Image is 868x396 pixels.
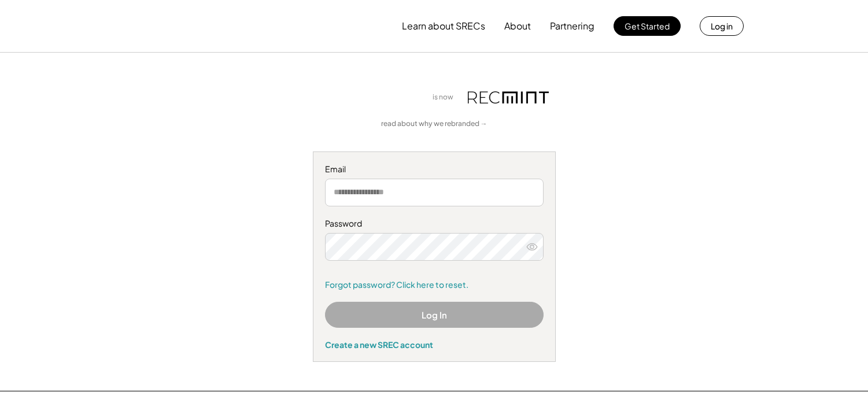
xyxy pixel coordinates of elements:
[614,16,681,36] button: Get Started
[430,92,462,102] div: is now
[381,119,487,129] a: read about why we rebranded →
[550,14,594,38] button: Partnering
[325,218,544,230] div: Password
[402,14,485,38] button: Learn about SRECs
[504,14,531,38] button: About
[325,279,544,291] a: Forgot password? Click here to reset.
[320,82,424,113] img: yH5BAEAAAAALAAAAAABAAEAAAIBRAA7
[700,16,744,36] button: Log in
[468,91,549,103] img: recmint-logotype%403x.png
[325,339,544,350] div: Create a new SREC account
[125,6,221,46] img: yH5BAEAAAAALAAAAAABAAEAAAIBRAA7
[325,164,544,175] div: Email
[325,302,544,328] button: Log In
